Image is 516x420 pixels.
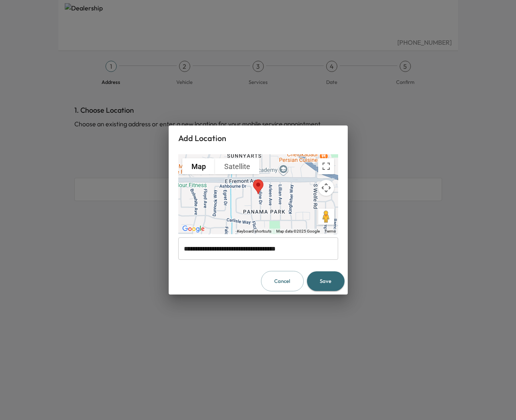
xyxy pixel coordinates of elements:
[215,158,259,174] button: Show satellite imagery
[318,158,334,174] button: Toggle fullscreen view
[237,229,271,234] button: Keyboard shortcuts
[307,271,345,291] button: Save
[276,229,320,233] span: Map data ©2025 Google
[261,271,304,291] button: Cancel
[180,224,207,234] a: Open this area in Google Maps (opens a new window)
[318,180,334,196] button: Map camera controls
[180,224,207,234] img: Google
[182,158,215,174] button: Show street map
[325,229,336,233] a: Terms
[169,125,348,151] h2: Add Location
[318,209,334,225] button: Drag Pegman onto the map to open Street View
